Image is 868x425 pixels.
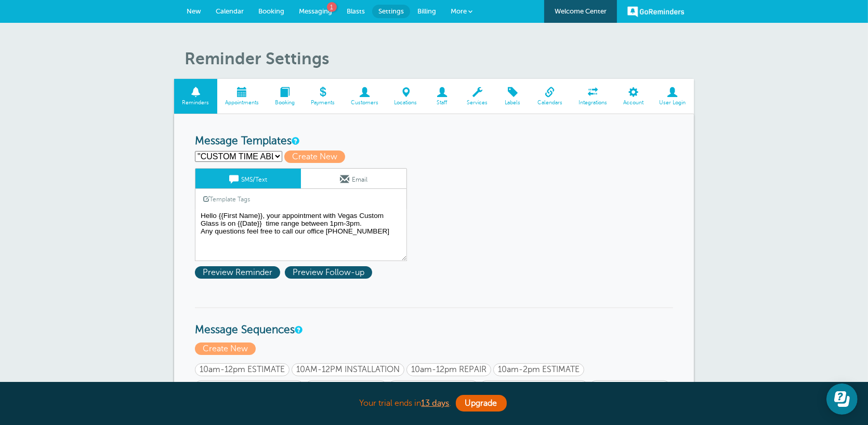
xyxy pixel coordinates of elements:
span: More [451,7,467,15]
span: Preview Reminder [195,266,280,279]
span: Reminders [179,100,212,106]
span: 10AM-12PM INSTALLATION [296,365,400,375]
a: This is the wording for your reminder and follow-up messages. You can create multiple templates i... [292,138,298,144]
a: Upgrade [456,395,507,412]
span: 10am-2pm ESTIMATE [498,365,580,375]
span: Preview Follow-up [285,266,372,279]
a: Payments [303,79,343,114]
span: Appointments [222,100,262,106]
a: Message Sequences allow you to setup multiple reminder schedules that can use different Message T... [295,326,301,333]
a: Services [459,79,496,114]
textarea: Hello {{First Name}}, your appointment with Vegas Custom Glass is on {{Date}} time range between ... [195,209,407,261]
a: 10am-2pm ESTIMATE [493,363,584,376]
a: Integrations [571,79,615,114]
h1: Reminder Settings [185,49,694,68]
a: 11AM-2PM REPAIR [590,380,670,393]
a: Labels [496,79,530,114]
a: Settings [372,5,410,18]
a: 10am-12pm REPAIR [406,363,491,376]
span: Calendar [216,7,244,15]
a: Create New [195,344,258,353]
h3: Message Templates [195,135,673,148]
span: Create New [195,342,256,355]
a: Appointments [217,79,267,114]
a: Email [301,169,406,188]
span: Calendars [535,100,565,106]
span: 1 [327,2,337,12]
span: Blasts [347,7,365,15]
span: Booking [258,7,284,15]
span: Billing [417,7,436,15]
span: Customers [348,100,381,106]
a: Locations [386,79,425,114]
span: User Login [656,100,689,106]
a: Template Tags [195,189,258,209]
span: Staff [430,100,454,106]
a: Customers [343,79,386,114]
span: New [187,7,201,15]
a: Preview Reminder [195,268,285,277]
a: User Login [651,79,694,114]
a: 10am-2pm INSTALLATION [195,380,304,393]
span: Account [620,100,646,106]
a: 13 days [422,399,450,408]
span: Messaging [299,7,332,15]
span: Create New [284,150,345,163]
span: 10am-12pm REPAIR [411,365,486,375]
a: 10AM-12PM INSTALLATION [292,363,404,376]
a: Staff [425,79,459,114]
a: 11AM-2PM INSTALLATION [480,380,588,393]
a: 10am-2pm REPAIR [306,380,387,393]
a: 10am-12pm ESTIMATE [195,363,290,376]
span: Labels [501,100,524,106]
a: Booking [267,79,303,114]
span: Settings [378,7,404,15]
a: Create New [284,152,350,161]
a: Calendars [530,79,571,114]
a: SMS/Text [195,169,301,188]
span: Payments [308,100,337,106]
span: Booking [272,100,298,106]
span: Integrations [576,100,610,106]
h3: Message Sequences [195,307,673,337]
span: Locations [391,100,420,106]
div: Your trial ends in . [174,392,694,415]
span: 10am-12pm ESTIMATE [200,365,285,375]
a: Preview Follow-up [285,268,375,277]
a: Account [615,79,651,114]
iframe: Resource center [826,383,858,415]
a: 11am-2pm ESTIMATE [389,380,478,393]
span: Services [464,100,491,106]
